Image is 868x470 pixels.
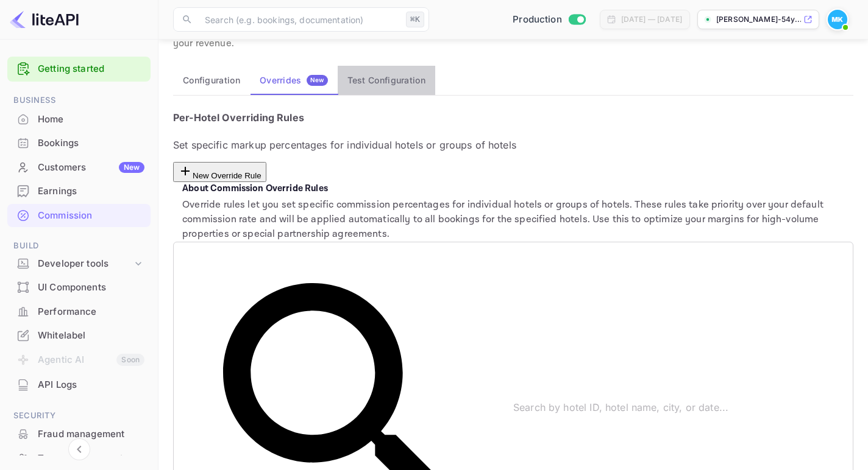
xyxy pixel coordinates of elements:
span: New [307,76,328,84]
div: Home [38,113,144,127]
h4: Per-Hotel Overriding Rules [173,110,853,125]
a: Earnings [7,180,151,202]
img: LiteAPI logo [10,10,79,29]
a: Performance [7,300,151,323]
div: Earnings [7,180,151,203]
div: Fraud management [38,427,144,441]
div: Bookings [38,136,144,150]
button: Collapse navigation [68,438,90,460]
div: Whitelabel [38,329,144,343]
p: Override rules let you set specific commission percentages for individual hotels or groups of hot... [182,198,853,242]
div: UI Components [38,281,144,295]
a: Commission [7,204,151,226]
a: Home [7,108,151,130]
div: Earnings [38,184,144,198]
p: Set specific markup percentages for individual hotels or groups of hotels [173,138,853,152]
div: Bookings [7,132,151,155]
div: Commission [7,204,151,228]
div: Team management [38,452,144,466]
img: Michelle Krogmeier [828,10,847,29]
div: UI Components [7,276,151,300]
p: [PERSON_NAME]-54y... [716,14,801,25]
div: Fraud management [7,423,151,446]
a: UI Components [7,276,151,298]
div: Switch to Sandbox mode [508,13,590,27]
a: API Logs [7,373,151,396]
a: CustomersNew [7,156,151,178]
a: Team management [7,447,151,469]
div: Customers [38,161,144,175]
div: ⌘K [406,12,424,27]
button: New Override Rule [173,162,266,182]
span: Production [513,13,562,27]
div: Getting started [7,57,151,82]
button: Test Configuration [338,66,435,95]
a: Getting started [38,62,144,76]
p: About Commission Override Rules [182,182,853,196]
input: Search by hotel ID, hotel name, city, or date... [513,390,853,424]
div: [DATE] — [DATE] [621,14,682,25]
div: Overrides [260,75,328,86]
a: Fraud management [7,423,151,445]
div: Home [7,108,151,132]
span: Business [7,94,151,107]
div: Developer tools [38,257,132,271]
button: Configuration [173,66,250,95]
div: Whitelabel [7,324,151,348]
a: Whitelabel [7,324,151,346]
span: Security [7,409,151,423]
div: Performance [38,305,144,319]
p: i [173,182,175,193]
div: API Logs [7,373,151,397]
div: Performance [7,300,151,324]
div: Developer tools [7,253,151,275]
div: CustomersNew [7,156,151,180]
div: API Logs [38,378,144,392]
input: Search (e.g. bookings, documentation) [197,7,401,32]
a: Bookings [7,132,151,154]
div: Commission [38,209,144,223]
span: Build [7,239,151,253]
div: New [119,162,144,173]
